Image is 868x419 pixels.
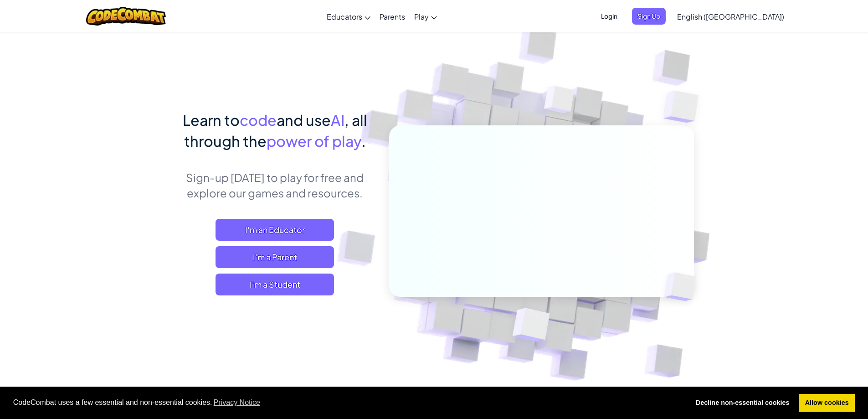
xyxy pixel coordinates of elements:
a: I'm a Parent [216,246,334,268]
a: Parents [375,4,410,29]
span: code [240,111,277,129]
span: power of play [267,132,361,150]
span: CodeCombat uses a few essential and non-essential cookies. [13,396,683,409]
span: AI [331,111,344,129]
button: Login [596,8,623,25]
img: Overlap cubes [649,253,717,320]
a: I'm an Educator [216,219,334,241]
img: Overlap cubes [527,68,592,136]
img: Overlap cubes [490,289,571,364]
a: deny cookies [689,394,796,412]
span: Educators [327,12,362,21]
span: . [361,132,366,150]
span: Learn to [183,111,240,129]
span: Play [414,12,429,21]
button: Sign Up [632,8,666,25]
a: Educators [322,4,375,29]
a: allow cookies [799,394,855,412]
img: Overlap cubes [645,68,724,145]
a: learn more about cookies [212,396,262,409]
button: I'm a Student [216,274,334,295]
p: Sign-up [DATE] to play for free and explore our games and resources. [175,170,375,201]
a: Play [410,4,442,29]
img: CodeCombat logo [86,7,166,26]
span: and use [277,111,331,129]
span: English ([GEOGRAPHIC_DATA]) [677,12,784,21]
a: English ([GEOGRAPHIC_DATA]) [673,4,789,29]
